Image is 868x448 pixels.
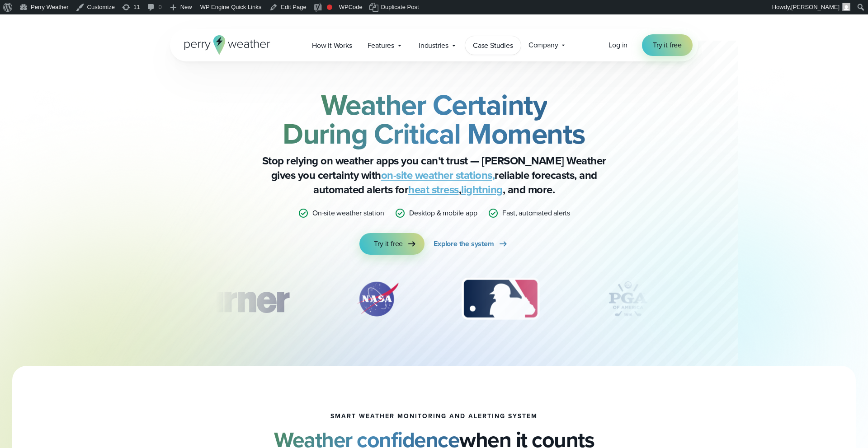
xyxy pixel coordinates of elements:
[381,167,495,183] a: on-site weather stations,
[368,40,394,51] span: Features
[174,276,302,322] img: Turner-Construction_1.svg
[253,154,615,197] p: Stop relying on weather apps you can’t trust — [PERSON_NAME] Weather gives you certainty with rel...
[642,34,693,56] a: Try it free
[461,182,503,198] a: lightning
[473,40,513,51] span: Case Studies
[304,36,360,55] a: How it Works
[419,40,448,51] span: Industries
[215,276,653,326] div: slideshow
[346,276,409,322] img: NASA.svg
[346,276,409,322] div: 2 of 12
[330,413,538,420] h1: smart weather monitoring and alerting system
[609,40,627,51] a: Log in
[528,40,558,51] span: Company
[592,276,664,322] img: PGA.svg
[453,276,548,322] img: MLB.svg
[453,276,548,322] div: 3 of 12
[327,5,332,10] div: Focus keyphrase not set
[409,208,477,219] p: Desktop & mobile app
[465,36,521,55] a: Case Studies
[434,233,508,255] a: Explore the system
[408,182,459,198] a: heat stress
[312,208,384,219] p: On-site weather station
[592,276,664,322] div: 4 of 12
[502,208,570,219] p: Fast, automated alerts
[174,276,302,322] div: 1 of 12
[312,40,352,51] span: How it Works
[283,84,585,155] strong: Weather Certainty During Critical Moments
[359,233,425,255] a: Try it free
[434,238,494,249] span: Explore the system
[653,40,682,51] span: Try it free
[791,4,840,10] span: [PERSON_NAME]
[374,238,403,249] span: Try it free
